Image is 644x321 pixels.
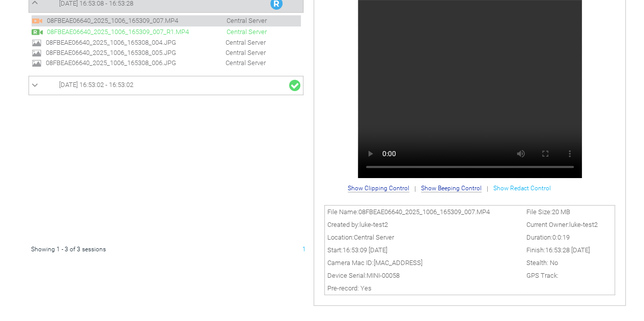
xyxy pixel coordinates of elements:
[32,59,271,66] a: 08FBEAE06640_2025_1006_165308_006.JPG Central Server
[44,17,200,24] span: 08FBEAE06640_2025_1006_165309_007.MP4
[200,39,271,46] span: Central Server
[552,208,570,216] span: 20 MB
[524,244,615,256] td: Finish:
[59,81,133,89] span: [DATE] 16:53:02 - 16:53:02
[524,231,615,244] td: Duration:
[569,221,598,228] span: luke-test2
[32,48,271,56] a: 08FBEAE06640_2025_1006_165308_005.JPG Central Server
[201,17,272,24] span: Central Server
[32,16,272,24] a: 08FBEAE06640_2025_1006_165309_007.MP4 Central Server
[302,246,306,253] span: 1
[43,59,199,67] span: 08FBEAE06640_2025_1006_165308_006.JPG
[31,246,106,253] span: Showing 1 - 3 of 3 sessions
[44,28,200,36] span: 08FBEAE06640_2025_1006_165309_007_R1.MP4
[550,259,558,267] span: No
[201,28,272,36] span: Central Server
[552,234,570,241] span: 0:0:19
[32,15,43,26] img: video24_pre.svg
[32,26,43,38] img: R_Complete.svg
[32,58,42,68] img: image24.svg
[200,49,271,56] span: Central Server
[32,79,300,92] a: [DATE] 16:53:02 - 16:53:02
[367,272,400,279] span: MINI-00058
[200,59,271,67] span: Central Server
[487,185,488,192] span: |
[354,234,394,241] span: Central Server
[327,284,359,292] span: Pre-record:
[524,218,615,231] td: Current Owner:
[545,246,590,254] span: 16:53:28 [DATE]
[43,49,199,56] span: 08FBEAE06640_2025_1006_165308_005.JPG
[421,185,482,192] span: Show Beeping Control
[325,205,524,218] td: File Name:
[32,38,42,48] img: image24.svg
[526,259,548,267] span: Stealth:
[493,185,551,192] span: Show Redact Control
[414,185,416,192] span: |
[359,221,388,228] span: luke-test2
[32,48,42,58] img: image24.svg
[358,208,490,216] span: 08FBEAE06640_2025_1006_165309_007.MP4
[360,284,372,292] span: Yes
[374,259,423,267] span: [MAC_ADDRESS]
[524,205,615,218] td: File Size:
[325,269,524,282] td: Device Serial:
[343,246,387,254] span: 16:53:09 [DATE]
[524,269,615,282] td: GPS Track:
[325,244,524,256] td: Start:
[43,39,199,46] span: 08FBEAE06640_2025_1006_165308_004.JPG
[348,185,409,192] span: Show Clipping Control
[325,231,524,244] td: Location:
[325,256,524,269] td: Camera Mac ID:
[325,218,524,231] td: Created by:
[32,38,271,46] a: 08FBEAE06640_2025_1006_165308_004.JPG Central Server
